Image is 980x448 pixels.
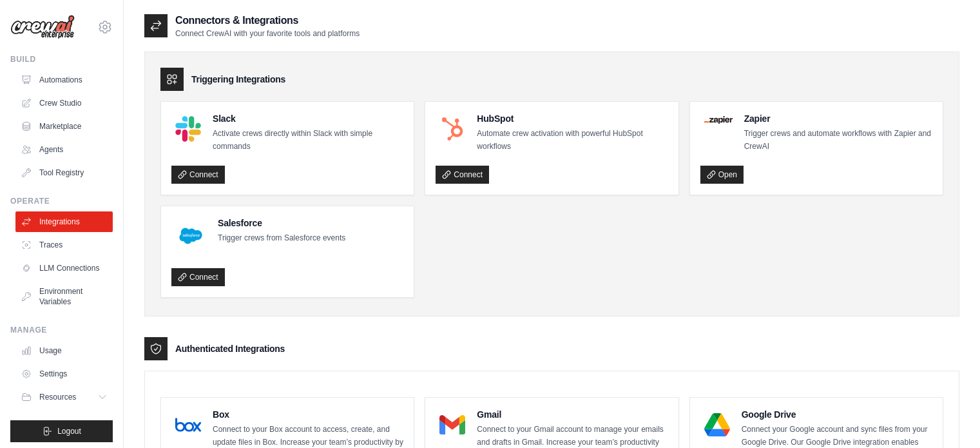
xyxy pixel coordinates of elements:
[15,340,113,361] a: Usage
[15,162,113,183] a: Tool Registry
[213,128,403,153] p: Activate crews directly within Slack with simple commands
[15,93,113,113] a: Crew Studio
[171,166,225,184] a: Connect
[477,112,668,125] h4: HubSpot
[10,54,113,64] div: Build
[39,392,76,402] span: Resources
[175,342,285,355] h3: Authenticated Integrations
[439,412,465,438] img: Gmail Logo
[175,412,201,438] img: Box Logo
[175,220,206,251] img: Salesforce Logo
[15,258,113,278] a: LLM Connections
[218,232,345,245] p: Trigger crews from Salesforce events
[15,211,113,232] a: Integrations
[213,112,403,125] h4: Slack
[15,281,113,312] a: Environment Variables
[213,408,403,421] h4: Box
[477,128,668,153] p: Automate crew activation with powerful HubSpot workflows
[744,112,932,125] h4: Zapier
[10,325,113,335] div: Manage
[436,166,489,184] a: Connect
[700,166,744,184] a: Open
[15,364,113,384] a: Settings
[10,420,113,442] button: Logout
[175,116,201,142] img: Slack Logo
[218,217,345,229] h4: Salesforce
[15,139,113,160] a: Agents
[704,412,730,438] img: Google Drive Logo
[477,408,668,421] h4: Gmail
[744,128,932,153] p: Trigger crews and automate workflows with Zapier and CrewAI
[10,196,113,206] div: Operate
[175,13,360,28] h2: Connectors & Integrations
[15,70,113,90] a: Automations
[15,387,113,407] button: Resources
[175,28,360,39] p: Connect CrewAI with your favorite tools and platforms
[15,235,113,255] a: Traces
[191,73,285,86] h3: Triggering Integrations
[742,408,932,421] h4: Google Drive
[15,116,113,137] a: Marketplace
[171,268,225,286] a: Connect
[57,426,81,436] span: Logout
[10,15,75,39] img: Logo
[439,116,465,142] img: HubSpot Logo
[704,116,733,124] img: Zapier Logo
